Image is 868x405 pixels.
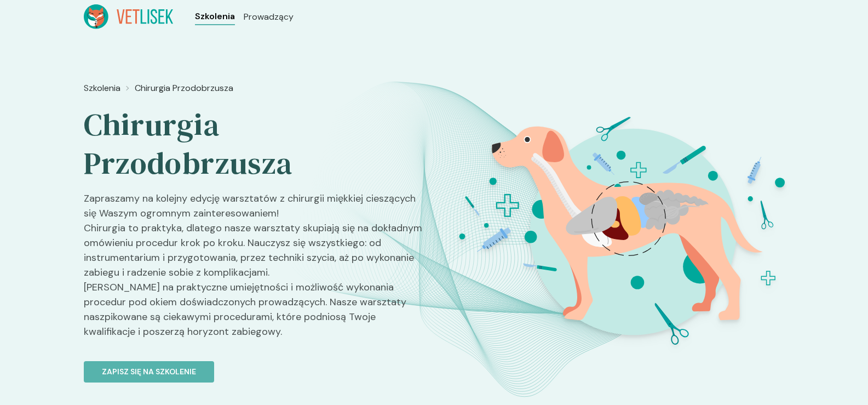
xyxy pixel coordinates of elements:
[84,361,214,383] button: Zapisz się na szkolenie
[84,191,426,348] p: Zapraszamy na kolejny edycję warsztatów z chirurgii miękkiej cieszących się Waszym ogromnym zaint...
[433,77,821,369] img: ZpbG9h5LeNNTxNnG_ChiruJB_BT.svg
[135,82,233,95] a: Chirurgia Przodobrzusza
[102,366,196,378] p: Zapisz się na szkolenie
[195,10,235,23] a: Szkolenia
[244,10,294,24] a: Prowadzący
[84,106,426,182] h2: Chirurgia Przodobrzusza
[84,348,426,383] a: Zapisz się na szkolenie
[84,82,120,95] a: Szkolenia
